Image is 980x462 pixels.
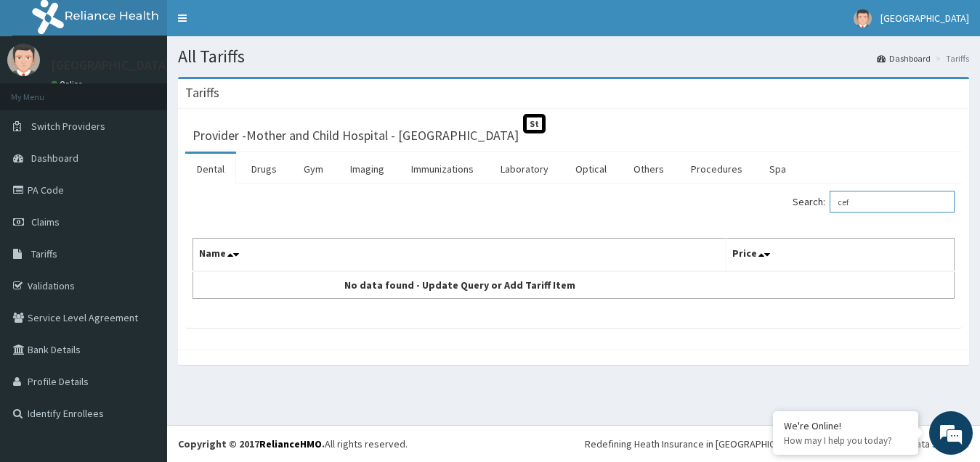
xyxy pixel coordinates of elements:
img: d_794563401_company_1708531726252_794563401 [27,73,59,109]
span: [GEOGRAPHIC_DATA] [880,12,969,25]
footer: All rights reserved. [167,425,980,462]
span: Dashboard [31,152,78,165]
a: Others [622,154,676,184]
strong: Copyright © 2017 . [178,437,325,450]
a: Imaging [339,154,396,184]
th: Name [193,239,726,272]
p: How may I help you today? [784,434,907,447]
a: RelianceHMO [259,437,322,450]
span: St [523,114,546,133]
div: Chat with us now [76,81,244,100]
th: Price [726,239,954,272]
a: Immunizations [400,154,485,184]
a: Gym [292,154,335,184]
a: Online [51,79,86,89]
div: Minimize live chat window [238,7,273,42]
div: Redefining Heath Insurance in [GEOGRAPHIC_DATA] using Telemedicine and Data Science! [585,437,969,451]
img: User Image [854,9,872,28]
a: Drugs [240,154,288,184]
a: Laboratory [489,154,560,184]
a: Procedures [679,154,754,184]
textarea: Type your message and hit 'Enter' [7,308,277,358]
span: Tariffs [31,247,57,260]
a: Dashboard [877,52,931,65]
span: Switch Providers [31,120,105,133]
input: Search: [830,191,955,213]
a: Dental [185,154,236,184]
h3: Provider - Mother and Child Hospital - [GEOGRAPHIC_DATA] [193,129,519,142]
span: We're online! [84,139,201,285]
a: Spa [758,154,798,184]
li: Tariffs [932,52,969,65]
td: No data found - Update Query or Add Tariff Item [193,271,726,299]
label: Search: [793,191,955,213]
h3: Tariffs [185,86,219,99]
p: [GEOGRAPHIC_DATA] [51,59,171,72]
span: Claims [31,215,60,228]
div: We're Online! [784,419,907,432]
h1: All Tariffs [178,47,969,66]
img: User Image [7,44,40,76]
a: Optical [564,154,618,184]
